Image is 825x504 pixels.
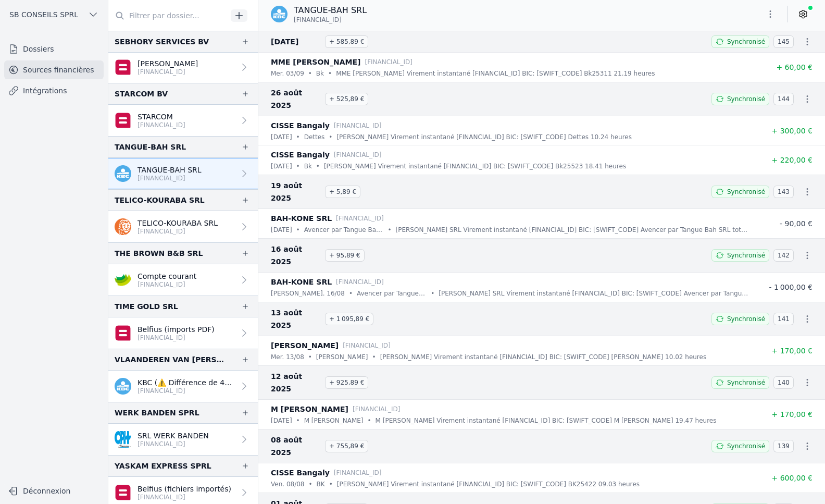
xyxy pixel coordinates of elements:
[137,387,235,395] p: [FINANCIAL_ID]
[308,68,312,79] div: •
[137,484,231,494] p: Belfius (fichiers importés)
[773,440,794,452] span: 139
[368,415,371,426] div: •
[271,243,321,268] span: 16 août 2025
[137,334,215,342] p: [FINANCIAL_ID]
[108,211,258,242] a: TELICO-KOURABA SRL [FINANCIAL_ID]
[387,225,391,235] div: •
[336,68,655,79] p: MME [PERSON_NAME] Virement instantané [FINANCIAL_ID] BIC: [SWIFT_CODE] Bk25311 21.19 heures
[304,415,364,426] p: M [PERSON_NAME]
[325,313,373,325] span: + 1 095,89 €
[325,376,368,389] span: + 925,89 €
[328,68,332,79] div: •
[325,93,368,105] span: + 525,89 €
[115,165,131,182] img: kbc.png
[115,431,131,448] img: BANQUE_CPH_CPHBBE75XXX.png
[353,404,401,414] p: [FINANCIAL_ID]
[115,460,211,472] div: YASKAM EXPRESS SPRL
[336,213,384,224] p: [FINANCIAL_ID]
[271,87,321,112] span: 26 août 2025
[357,288,427,299] p: Avencer par Tangue Bah SRL total
[376,415,717,426] p: M [PERSON_NAME] Virement instantané [FINANCIAL_ID] BIC: [SWIFT_CODE] M [PERSON_NAME] 19.47 heures
[304,225,384,235] p: Avencer par Tangue Bah SRL total
[271,212,332,225] p: BAH-KONE SRL
[271,149,330,161] p: CISSE Bangaly
[727,442,765,450] span: Synchronisé
[115,300,178,313] div: TIME GOLD SRL
[324,161,626,171] p: [PERSON_NAME] Virement instantané [FINANCIAL_ID] BIC: [SWIFT_CODE] Bk25523 18.41 heures
[271,434,321,459] span: 08 août 2025
[108,52,258,83] a: [PERSON_NAME] [FINANCIAL_ID]
[137,440,209,448] p: [FINANCIAL_ID]
[271,288,345,299] p: [PERSON_NAME]. 16/08
[431,288,434,299] div: •
[304,161,312,171] p: Bk
[337,479,640,489] p: [PERSON_NAME] Virement instantané [FINANCIAL_ID] BIC: [SWIFT_CODE] BK25422 09.03 heures
[271,179,321,204] span: 19 août 2025
[271,68,304,79] p: mer. 03/09
[137,68,198,76] p: [FINANCIAL_ID]
[769,283,813,291] span: - 1 000,00 €
[329,132,332,142] div: •
[137,271,196,281] p: Compte courant
[334,120,382,131] p: [FINANCIAL_ID]
[349,288,353,299] div: •
[773,313,794,325] span: 141
[396,225,751,235] p: [PERSON_NAME] SRL Virement instantané [FINANCIAL_ID] BIC: [SWIFT_CODE] Avencer par Tangue Bah SRL...
[294,4,367,17] p: TANGUE-BAH SRL
[308,352,312,362] div: •
[115,194,205,206] div: TELICO-KOURABA SRL
[325,249,365,262] span: + 95,89 €
[115,88,168,100] div: STARCOM BV
[296,161,300,171] div: •
[137,218,218,228] p: TELICO-KOURABA SRL
[727,315,765,323] span: Synchronisé
[115,272,131,288] img: crelan.png
[296,132,300,142] div: •
[336,277,384,287] p: [FINANCIAL_ID]
[271,225,292,235] p: [DATE]
[780,219,813,228] span: - 90,00 €
[308,479,312,489] div: •
[727,251,765,260] span: Synchronisé
[271,161,292,171] p: [DATE]
[137,324,215,335] p: Belfius (imports PDF)
[271,403,348,415] p: M [PERSON_NAME]
[137,377,235,388] p: KBC (⚠️ Différence de 49,50)
[115,353,224,366] div: VLAANDEREN VAN [PERSON_NAME]
[325,186,360,198] span: + 5,89 €
[317,479,325,489] p: BK
[336,132,632,142] p: [PERSON_NAME] Virement instantané [FINANCIAL_ID] BIC: [SWIFT_CODE] Dettes 10.24 heures
[773,376,794,389] span: 140
[365,57,413,67] p: [FINANCIAL_ID]
[271,6,287,22] img: kbc.png
[304,132,325,142] p: Dettes
[137,121,185,129] p: [FINANCIAL_ID]
[271,479,304,489] p: ven. 08/08
[771,474,813,482] span: + 600,00 €
[4,483,104,499] button: Déconnexion
[137,58,198,69] p: [PERSON_NAME]
[294,16,342,24] span: [FINANCIAL_ID]
[773,249,794,262] span: 142
[108,158,258,189] a: TANGUE-BAH SRL [FINANCIAL_ID]
[773,186,794,198] span: 143
[115,484,131,501] img: belfius.png
[343,340,391,351] p: [FINANCIAL_ID]
[9,9,78,20] span: SB CONSEILS SPRL
[380,352,707,362] p: [PERSON_NAME] Virement instantané [FINANCIAL_ID] BIC: [SWIFT_CODE] [PERSON_NAME] 10.02 heures
[271,306,321,331] span: 13 août 2025
[271,276,332,288] p: BAH-KONE SRL
[771,156,813,164] span: + 220,00 €
[271,35,321,48] span: [DATE]
[771,347,813,355] span: + 170,00 €
[137,493,231,501] p: [FINANCIAL_ID]
[137,280,196,289] p: [FINANCIAL_ID]
[271,466,330,479] p: CISSE Bangaly
[271,415,292,426] p: [DATE]
[4,40,104,58] a: Dossiers
[771,410,813,419] span: + 170,00 €
[137,112,185,122] p: STARCOM
[325,35,368,48] span: + 585,89 €
[115,218,131,235] img: ing.png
